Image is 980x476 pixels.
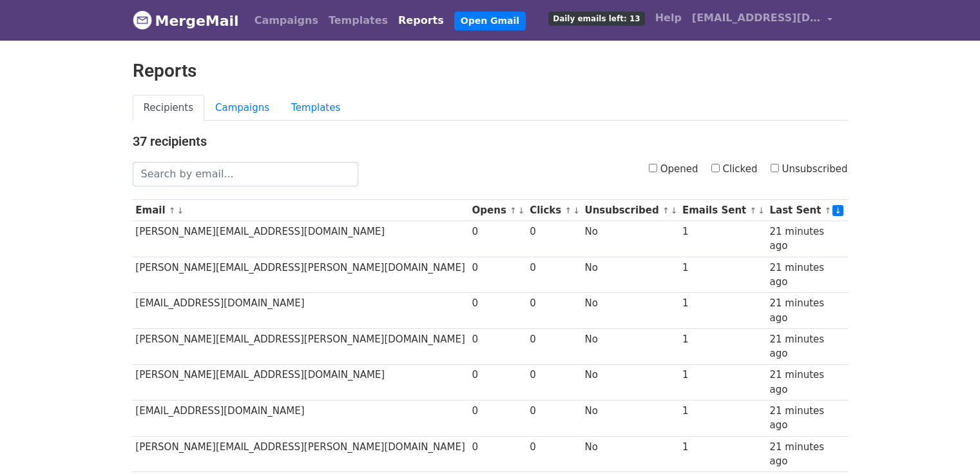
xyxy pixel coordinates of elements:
[662,206,669,215] a: ↑
[177,206,184,215] a: ↓
[679,436,767,472] td: 1
[758,206,765,215] a: ↓
[582,293,679,329] td: No
[543,5,649,31] a: Daily emails left: 13
[249,8,323,34] a: Campaigns
[133,134,848,149] h4: 37 recipients
[133,10,152,30] img: MergeMail logo
[582,221,679,257] td: No
[133,221,469,257] td: [PERSON_NAME][EMAIL_ADDRESS][DOMAIN_NAME]
[133,257,469,293] td: [PERSON_NAME][EMAIL_ADDRESS][PERSON_NAME][DOMAIN_NAME]
[469,328,527,364] td: 0
[711,164,720,172] input: Clicked
[687,5,838,35] a: [EMAIL_ADDRESS][DOMAIN_NAME]
[454,12,526,30] a: Open Gmail
[526,293,581,329] td: 0
[469,293,527,329] td: 0
[679,200,767,221] th: Emails Sent
[526,328,581,364] td: 0
[469,221,527,257] td: 0
[133,95,205,121] a: Recipients
[323,8,393,34] a: Templates
[133,401,469,437] td: [EMAIL_ADDRESS][DOMAIN_NAME]
[169,206,176,215] a: ↑
[133,162,358,186] input: Search by email...
[692,10,821,26] span: [EMAIL_ADDRESS][DOMAIN_NAME]
[548,12,644,26] span: Daily emails left: 13
[582,328,679,364] td: No
[518,206,525,215] a: ↓
[767,293,848,329] td: 21 minutes ago
[526,364,581,401] td: 0
[469,364,527,401] td: 0
[469,436,527,472] td: 0
[526,401,581,437] td: 0
[767,257,848,293] td: 21 minutes ago
[679,364,767,401] td: 1
[526,257,581,293] td: 0
[133,436,469,472] td: [PERSON_NAME][EMAIL_ADDRESS][PERSON_NAME][DOMAIN_NAME]
[582,200,679,221] th: Unsubscribed
[280,95,351,121] a: Templates
[510,206,517,215] a: ↑
[133,7,239,34] a: MergeMail
[582,436,679,472] td: No
[393,8,449,34] a: Reports
[767,200,848,221] th: Last Sent
[767,364,848,401] td: 21 minutes ago
[526,200,581,221] th: Clicks
[564,206,572,215] a: ↑
[469,200,527,221] th: Opens
[649,164,657,172] input: Opened
[771,162,848,177] label: Unsubscribed
[133,293,469,329] td: [EMAIL_ADDRESS][DOMAIN_NAME]
[582,401,679,437] td: No
[711,162,758,177] label: Clicked
[526,221,581,257] td: 0
[832,205,843,216] a: ↓
[573,206,580,215] a: ↓
[469,257,527,293] td: 0
[204,95,280,121] a: Campaigns
[469,401,527,437] td: 0
[671,206,678,215] a: ↓
[679,328,767,364] td: 1
[133,328,469,364] td: [PERSON_NAME][EMAIL_ADDRESS][PERSON_NAME][DOMAIN_NAME]
[679,293,767,329] td: 1
[650,5,687,31] a: Help
[767,328,848,364] td: 21 minutes ago
[649,162,698,177] label: Opened
[582,257,679,293] td: No
[825,206,832,215] a: ↑
[679,221,767,257] td: 1
[133,364,469,401] td: [PERSON_NAME][EMAIL_ADDRESS][DOMAIN_NAME]
[749,206,756,215] a: ↑
[133,200,469,221] th: Email
[679,401,767,437] td: 1
[771,164,779,172] input: Unsubscribed
[767,221,848,257] td: 21 minutes ago
[679,257,767,293] td: 1
[767,436,848,472] td: 21 minutes ago
[582,364,679,401] td: No
[133,60,848,82] h2: Reports
[767,401,848,437] td: 21 minutes ago
[526,436,581,472] td: 0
